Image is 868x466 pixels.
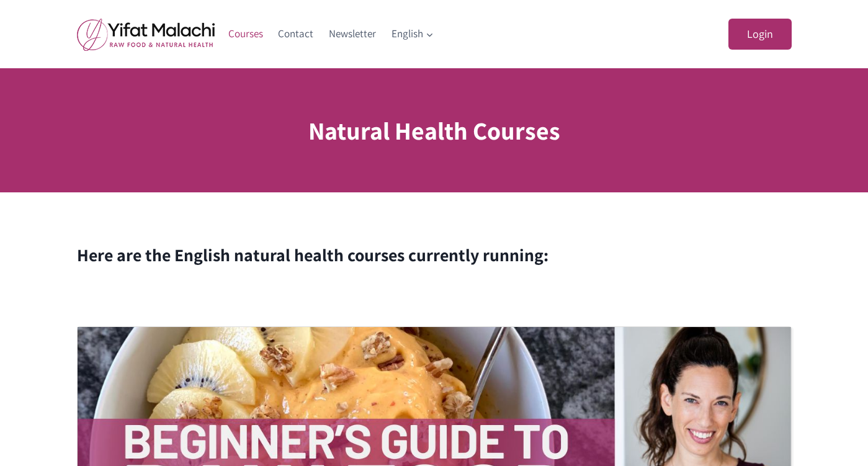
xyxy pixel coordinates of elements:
[221,19,271,49] a: Courses
[728,19,792,50] a: Login
[308,112,560,149] h1: Natural Health Courses
[221,19,442,49] nav: Primary Navigation
[321,19,384,49] a: Newsletter
[77,242,792,268] h2: Here are the English natural health courses currently running:
[77,18,215,51] img: yifat_logo41_en.png
[391,25,434,42] span: English
[383,19,441,49] a: English
[271,19,321,49] a: Contact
